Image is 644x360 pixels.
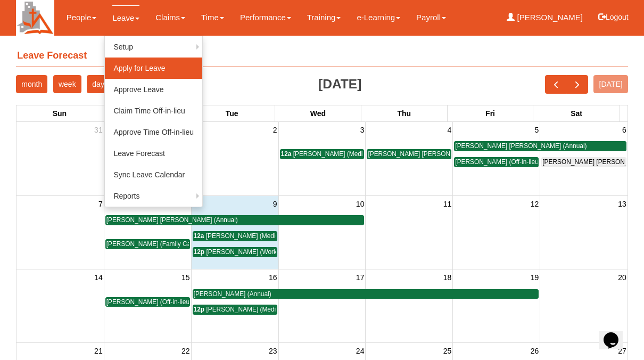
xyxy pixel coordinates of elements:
[155,5,185,30] a: Claims
[193,247,277,257] a: 12p [PERSON_NAME] (Work From Home)
[268,271,278,284] span: 16
[105,164,202,185] a: Sync Leave Calendar
[106,298,192,306] span: [PERSON_NAME] (Off-in-lieu)
[201,5,224,30] a: Time
[318,77,361,92] h2: [DATE]
[67,5,97,30] a: People
[112,5,139,30] a: Leave
[105,79,202,100] a: Approve Leave
[507,5,583,30] a: [PERSON_NAME]
[293,150,373,158] span: [PERSON_NAME] (Medical)
[310,109,326,118] span: Wed
[93,345,104,357] span: 21
[193,289,539,299] a: [PERSON_NAME] (Annual)
[530,271,540,284] span: 19
[455,158,540,166] span: [PERSON_NAME] (Off-in-lieu)
[105,121,202,143] a: Approve Time Off-in-lieu
[105,185,202,207] a: Reports
[530,345,540,357] span: 26
[617,198,628,210] span: 13
[87,75,110,93] button: day
[105,297,190,307] a: [PERSON_NAME] (Off-in-lieu)
[16,45,628,67] h4: Leave Forecast
[240,5,291,30] a: Performance
[485,109,495,118] span: Fri
[180,345,191,357] span: 22
[530,198,540,210] span: 12
[106,216,238,224] span: [PERSON_NAME] [PERSON_NAME] (Annual)
[97,198,104,210] span: 7
[355,198,366,210] span: 10
[442,271,453,284] span: 18
[105,239,190,249] a: [PERSON_NAME] (Family Care)
[442,198,453,210] span: 11
[416,5,446,30] a: Payroll
[272,124,278,136] span: 2
[105,215,365,225] a: [PERSON_NAME] [PERSON_NAME] (Annual)
[180,271,191,284] span: 15
[617,345,628,357] span: 27
[93,271,104,284] span: 14
[599,317,633,349] iframe: chat widget
[355,271,366,284] span: 17
[16,75,47,93] button: month
[53,75,81,93] button: week
[206,248,314,256] span: [PERSON_NAME] (Work From Home)
[397,109,411,118] span: Thu
[571,109,582,118] span: Sat
[105,143,202,164] a: Leave Forecast
[359,124,366,136] span: 3
[454,157,539,167] a: [PERSON_NAME] (Off-in-lieu)
[226,109,238,118] span: Tue
[566,75,588,94] button: next
[307,5,341,30] a: Training
[447,124,453,136] span: 4
[355,345,366,357] span: 24
[268,345,278,357] span: 23
[621,124,628,136] span: 6
[193,305,277,315] a: 12p [PERSON_NAME] (Medical)
[93,124,104,136] span: 31
[105,36,202,58] a: Setup
[368,150,514,158] span: [PERSON_NAME] [PERSON_NAME] (Family Care)
[455,142,587,150] span: [PERSON_NAME] [PERSON_NAME] (Annual)
[193,231,277,241] a: 12a [PERSON_NAME] (Medical)
[194,248,205,256] span: 12p
[593,75,628,93] button: [DATE]
[367,149,451,159] a: [PERSON_NAME] [PERSON_NAME] (Family Care)
[194,306,205,313] span: 12p
[280,149,365,159] a: 12a [PERSON_NAME] (Medical)
[194,232,204,240] span: 12a
[206,232,286,240] span: [PERSON_NAME] (Medical)
[106,240,199,248] span: [PERSON_NAME] (Family Care)
[541,157,626,167] a: [PERSON_NAME] [PERSON_NAME] (Annual)
[454,141,626,151] a: [PERSON_NAME] [PERSON_NAME] (Annual)
[206,306,286,313] span: [PERSON_NAME] (Medical)
[357,5,400,30] a: e-Learning
[617,271,628,284] span: 20
[53,109,67,118] span: Sun
[442,345,453,357] span: 25
[105,100,202,121] a: Claim Time Off-in-lieu
[194,290,271,298] span: [PERSON_NAME] (Annual)
[533,124,540,136] span: 5
[591,4,636,30] button: Logout
[272,198,278,210] span: 9
[105,58,202,79] a: Apply for Leave
[281,150,292,158] span: 12a
[545,75,567,94] button: prev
